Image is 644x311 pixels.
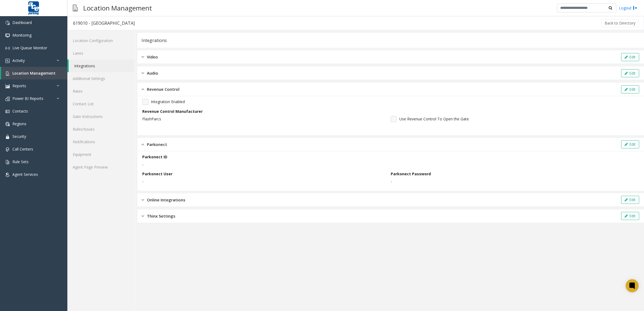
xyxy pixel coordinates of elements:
[391,171,431,177] label: Parkonect Password
[5,59,10,63] img: 'icon'
[12,109,28,114] span: Contacts
[141,141,144,148] img: opened
[1,67,67,79] a: Location Management
[12,146,33,152] span: Call Centers
[147,70,158,76] span: Audio
[67,85,134,97] a: Rates
[12,172,38,177] span: Agent Services
[621,140,639,148] button: Edit
[391,179,636,184] p: -
[621,212,639,220] button: Edit
[81,1,155,15] h3: Location Management
[147,86,179,92] span: Revenue Control
[5,71,10,76] img: 'icon'
[5,84,10,88] img: 'icon'
[142,116,388,122] p: FlashParcs
[142,162,636,167] p: -
[141,213,144,219] img: closed
[5,109,10,114] img: 'icon'
[5,97,10,101] img: 'icon'
[12,33,32,38] span: Monitoring
[621,196,639,204] button: Edit
[5,21,10,25] img: 'icon'
[5,173,10,177] img: 'icon'
[12,121,26,126] span: Regions
[12,134,26,139] span: Security
[12,45,47,50] span: Live Queue Monitor
[141,197,144,203] img: closed
[67,72,134,85] a: Additional Settings
[12,71,56,76] span: Location Management
[601,19,639,27] button: Back to Directory
[141,86,144,92] img: opened
[5,122,10,126] img: 'icon'
[73,1,78,15] img: pageIcon
[12,159,29,164] span: Rule Sets
[73,20,135,27] div: 619010 - [GEOGRAPHIC_DATA]
[141,37,167,44] div: Integrations
[147,54,158,60] span: Video
[141,70,144,76] img: closed
[12,83,26,88] span: Reports
[5,46,10,50] img: 'icon'
[151,99,185,104] span: Integration Enabled
[12,58,25,63] span: Activity
[12,20,32,25] span: Dashboard
[67,110,134,123] a: Gate Instructions
[147,197,185,203] span: Online Integrations
[621,69,639,77] button: Edit
[147,141,167,148] span: Parkonect
[12,96,43,101] span: Power BI Reports
[399,116,469,122] span: Use Revenue Control To Open the Gate
[142,109,203,114] label: Revenue Control Manufacturer
[5,33,10,38] img: 'icon'
[67,34,134,47] a: Location Configuration
[142,171,172,177] label: Parkonect User
[5,135,10,139] img: 'icon'
[5,160,10,164] img: 'icon'
[147,213,175,219] span: Thinx Settings
[633,5,637,11] img: logout
[621,53,639,61] button: Edit
[5,147,10,152] img: 'icon'
[67,123,134,135] a: Rules/Issues
[141,54,144,60] img: closed
[142,154,167,160] label: Parkonect ID
[67,47,134,60] a: Lanes
[621,85,639,93] button: Edit
[69,60,134,72] a: Integrations
[67,97,134,110] a: Contact List
[67,135,134,148] a: Notifications
[67,161,134,173] a: Agent Page Preview
[142,179,388,184] p: -
[619,5,637,11] a: Logout
[67,148,134,161] a: Equipment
